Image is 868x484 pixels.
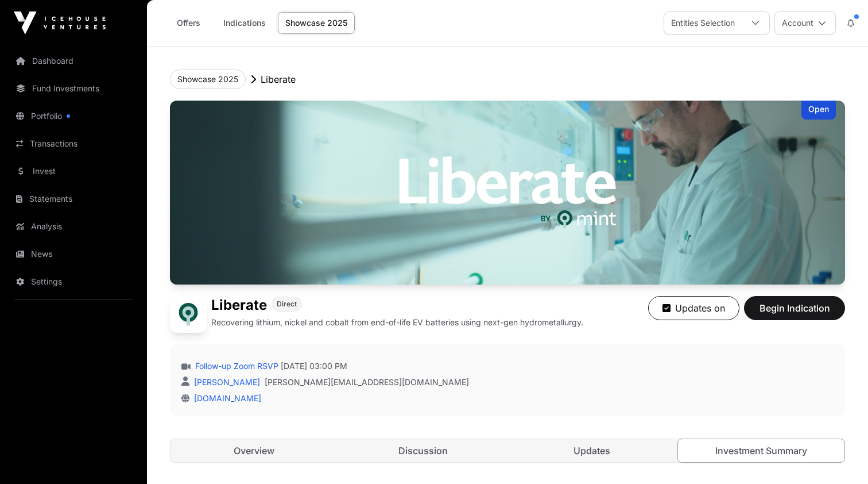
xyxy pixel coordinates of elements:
[278,12,355,34] a: Showcase 2025
[9,48,138,74] a: Dashboard
[9,269,138,294] a: Settings
[774,11,836,34] button: Account
[744,296,845,320] button: Begin Indication
[165,12,211,34] a: Offers
[211,296,267,314] h1: Liberate
[9,159,138,184] a: Invest
[193,360,278,372] a: Follow-up Zoom RSVP
[744,308,845,319] a: Begin Indication
[281,360,347,372] span: [DATE] 03:00 PM
[9,241,138,267] a: News
[192,377,260,387] a: [PERSON_NAME]
[801,101,836,120] div: Open
[9,131,138,156] a: Transactions
[277,299,297,309] span: Direct
[9,186,138,212] a: Statements
[211,317,583,328] p: Recovering lithium, nickel and cobalt from end-of-life EV batteries using next-gen hydrometallurgy.
[189,393,261,403] a: [DOMAIN_NAME]
[340,439,507,462] a: Discussion
[509,439,676,462] a: Updates
[648,296,739,320] button: Updates on
[170,101,845,285] img: Liberate
[265,377,469,388] a: [PERSON_NAME][EMAIL_ADDRESS][DOMAIN_NAME]
[170,439,844,462] nav: Tabs
[170,296,207,333] img: Liberate
[170,70,246,89] button: Showcase 2025
[216,12,273,34] a: Indications
[9,76,138,101] a: Fund Investments
[677,439,846,463] a: Investment Summary
[9,103,138,129] a: Portfolio
[170,439,338,462] a: Overview
[9,214,138,239] a: Analysis
[811,429,868,484] iframe: Chat Widget
[758,301,831,315] span: Begin Indication
[14,11,106,34] img: Icehouse Ventures Logo
[664,12,742,34] div: Entities Selection
[261,72,296,86] p: Liberate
